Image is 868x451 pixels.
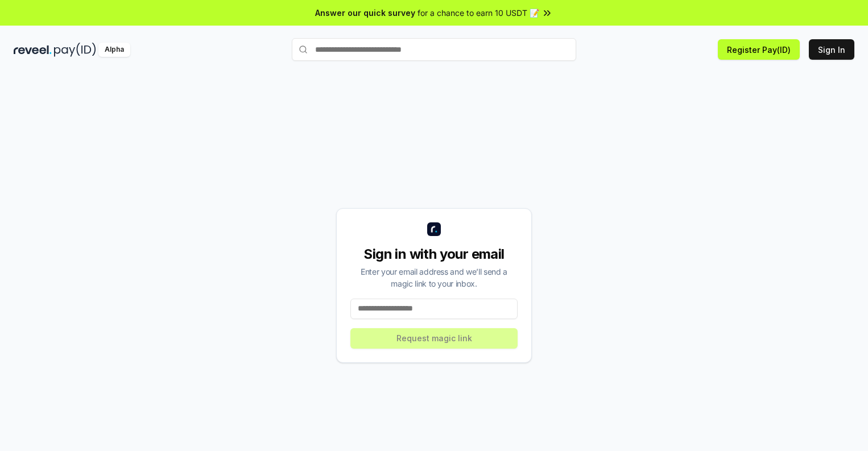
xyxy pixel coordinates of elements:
img: logo_small [427,222,441,236]
div: Sign in with your email [350,245,518,263]
button: Register Pay(ID) [718,39,800,60]
button: Sign In [809,39,854,60]
span: for a chance to earn 10 USDT 📝 [418,7,539,19]
img: reveel_dark [14,43,52,57]
div: Enter your email address and we’ll send a magic link to your inbox. [350,266,518,289]
span: Answer our quick survey [315,7,415,19]
div: Alpha [98,43,130,57]
img: pay_id [54,43,96,57]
